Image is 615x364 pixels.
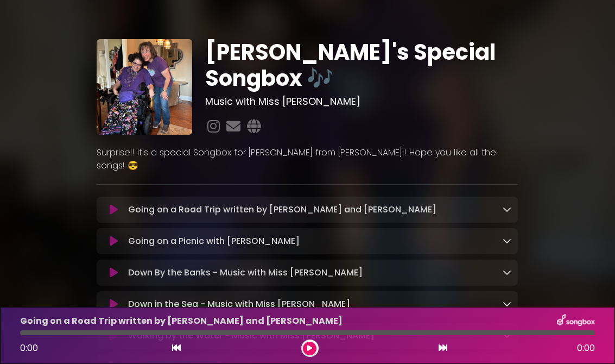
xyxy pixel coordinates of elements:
p: Surprise!! It's a special Songbox for [PERSON_NAME] from [PERSON_NAME]!! Hope you like all the so... [97,146,518,172]
p: Going on a Road Trip written by [PERSON_NAME] and [PERSON_NAME] [128,203,436,216]
p: Down By the Banks - Music with Miss [PERSON_NAME] [128,266,363,279]
img: songbox-logo-white.png [557,314,595,328]
p: Going on a Picnic with [PERSON_NAME] [128,235,300,248]
p: Going on a Road Trip written by [PERSON_NAME] and [PERSON_NAME] [20,315,343,328]
h1: [PERSON_NAME]'s Special Songbox 🎶 [205,39,518,91]
h3: Music with Miss [PERSON_NAME] [205,96,518,108]
p: Down in the Sea - Music with Miss [PERSON_NAME] [128,298,350,311]
img: DpsALNU4Qse55zioNQQO [97,39,192,135]
span: 0:00 [577,342,595,355]
span: 0:00 [20,342,38,354]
